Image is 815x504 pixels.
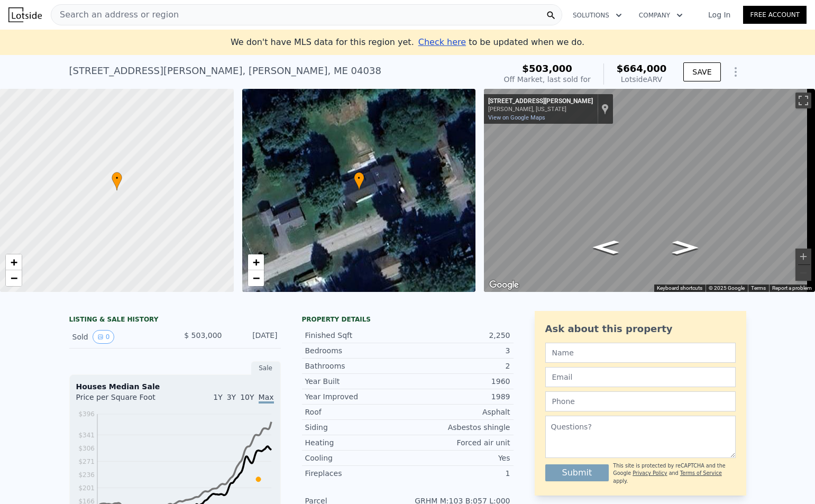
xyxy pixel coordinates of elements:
[751,285,766,291] a: Terms
[545,322,736,336] div: Ask about this property
[305,361,408,371] div: Bathrooms
[78,458,95,465] tspan: $271
[354,173,364,183] span: •
[69,63,381,78] div: [STREET_ADDRESS][PERSON_NAME] , [PERSON_NAME] , ME 04038
[305,376,408,387] div: Year Built
[617,74,667,85] div: Lotside ARV
[76,392,175,409] div: Price per Square Foot
[695,10,743,20] a: Log In
[240,393,254,401] span: 10Y
[408,391,510,402] div: 1989
[6,270,22,286] a: Zoom out
[69,315,281,326] div: LISTING & SALE HISTORY
[11,255,17,269] span: +
[408,345,510,356] div: 3
[418,36,584,49] div: to be updated when we do.
[683,62,720,81] button: SAVE
[6,254,22,270] a: Zoom in
[408,407,510,417] div: Asphalt
[487,278,521,292] img: Google
[633,470,667,476] a: Privacy Policy
[725,61,746,83] button: Show Options
[408,422,510,433] div: Asbestos shingle
[408,453,510,463] div: Yes
[78,445,95,452] tspan: $306
[93,330,115,344] button: View historical data
[630,6,691,25] button: Company
[661,237,710,258] path: Go Northeast, Robie St
[504,74,591,85] div: Off Market, last sold for
[305,391,408,402] div: Year Improved
[408,468,510,479] div: 1
[213,393,222,401] span: 1Y
[657,285,702,292] button: Keyboard shortcuts
[795,249,811,264] button: Zoom in
[252,271,259,285] span: −
[772,285,812,291] a: Report a problem
[601,103,609,115] a: Show location on map
[545,367,736,387] input: Email
[484,89,815,292] div: Street View
[484,89,815,292] div: Map
[305,345,408,356] div: Bedrooms
[680,470,722,476] a: Terms of Service
[76,381,274,392] div: Houses Median Sale
[613,462,735,485] div: This site is protected by reCAPTCHA and the Google and apply.
[251,361,281,375] div: Sale
[545,464,609,481] button: Submit
[78,410,95,418] tspan: $396
[72,330,167,344] div: Sold
[305,330,408,341] div: Finished Sqft
[231,36,584,49] div: We don't have MLS data for this region yet.
[248,270,264,286] a: Zoom out
[617,63,667,74] span: $664,000
[354,172,364,190] div: •
[252,255,259,269] span: +
[305,422,408,433] div: Siding
[78,471,95,479] tspan: $236
[112,172,122,190] div: •
[305,453,408,463] div: Cooling
[418,37,466,47] span: Check here
[184,331,222,340] span: $ 503,000
[408,376,510,387] div: 1960
[408,437,510,448] div: Forced air unit
[545,343,736,363] input: Name
[112,173,122,183] span: •
[709,285,745,291] span: © 2025 Google
[564,6,630,25] button: Solutions
[487,278,521,292] a: Open this area in Google Maps (opens a new window)
[795,265,811,281] button: Zoom out
[227,393,236,401] span: 3Y
[51,8,179,21] span: Search an address or region
[582,237,630,257] path: Go Southwest, Robie St
[408,330,510,341] div: 2,250
[8,7,42,22] img: Lotside
[522,63,572,74] span: $503,000
[488,114,545,121] a: View on Google Maps
[78,432,95,439] tspan: $341
[78,484,95,492] tspan: $201
[305,407,408,417] div: Roof
[488,97,593,106] div: [STREET_ADDRESS][PERSON_NAME]
[545,391,736,411] input: Phone
[743,6,807,24] a: Free Account
[259,393,274,404] span: Max
[302,315,514,324] div: Property details
[305,468,408,479] div: Fireplaces
[248,254,264,270] a: Zoom in
[408,361,510,371] div: 2
[305,437,408,448] div: Heating
[488,106,593,113] div: [PERSON_NAME], [US_STATE]
[795,93,811,108] button: Toggle fullscreen view
[11,271,17,285] span: −
[231,330,278,344] div: [DATE]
